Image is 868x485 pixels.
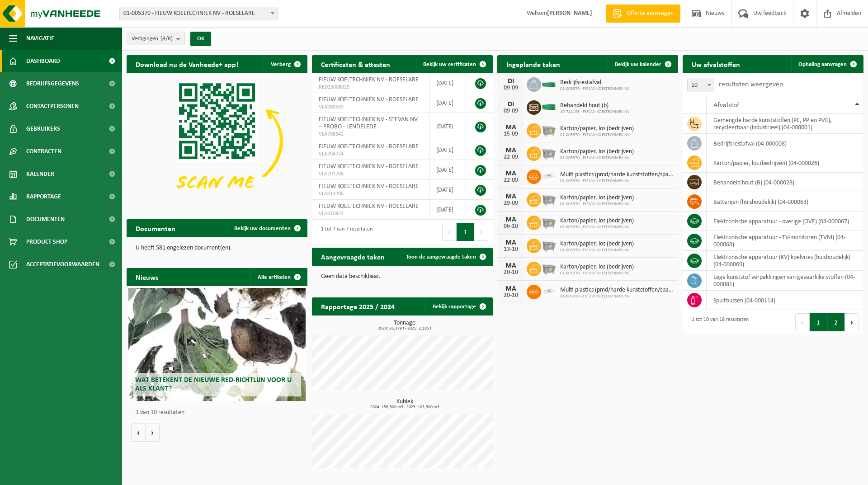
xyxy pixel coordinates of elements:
span: 10 [688,79,714,92]
span: Bedrijfsrestafval [560,79,630,86]
div: MA [502,170,520,177]
img: WB-2500-GAL-GY-01 [541,145,557,160]
a: Offerte aanvragen [606,5,680,23]
h2: Ingeplande taken [497,55,569,73]
div: MA [502,124,520,131]
span: VLA706342 [319,131,422,138]
strong: [PERSON_NAME] [547,10,592,17]
button: Previous [442,223,457,241]
span: Wat betekent de nieuwe RED-richtlijn voor u als klant? [135,377,292,392]
p: U heeft 581 ongelezen document(en). [136,245,298,251]
count: (8/8) [160,36,173,42]
td: batterijen (huishoudelijk) (04-000063) [707,192,863,212]
a: Alle artikelen [250,268,307,286]
td: karton/papier, los (bedrijven) (04-000026) [707,153,863,173]
a: Toon de aangevraagde taken [399,248,492,266]
td: elektronische apparatuur - TV-monitoren (TVM) (04-000068) [707,231,863,251]
span: Behandeld hout (b) [560,102,630,109]
h3: Kubiek [316,399,493,410]
span: Acceptatievoorwaarden [26,253,99,276]
button: Verberg [264,55,307,73]
span: VLA900539 [319,104,422,111]
span: FIEUW KOELTECHNIEK NV - ROESELARE [319,96,419,103]
h2: Documenten [127,219,184,237]
a: Bekijk uw documenten [227,219,307,237]
span: Karton/papier, los (bedrijven) [560,217,634,225]
span: Bekijk uw certificaten [423,61,476,67]
td: spuitbussen (04-000114) [707,291,863,310]
span: Product Shop [26,231,67,253]
a: Ophaling aanvragen [791,55,863,73]
td: elektronische apparatuur - overige (OVE) (04-000067) [707,212,863,231]
button: Next [845,313,859,331]
span: FIEUW KOELTECHNIEK NV - ROESELARE [319,163,419,170]
div: MA [502,239,520,246]
img: WB-2500-GAL-GY-01 [541,237,557,253]
img: HK-XC-20-GN-00 [541,80,557,88]
div: 15-09 [502,131,520,137]
span: Bekijk uw kalender [615,61,661,67]
a: Bekijk uw certificaten [416,55,492,73]
span: 01-005370 - FIEUW KOELTECHNIEK NV [560,132,634,138]
span: Ophaling aanvragen [798,61,847,67]
div: 20-10 [502,269,520,276]
span: 01-005370 - FIEUW KOELTECHNIEK NV [560,294,674,299]
span: 01-005370 - FIEUW KOELTECHNIEK NV [560,155,634,161]
span: Bekijk uw documenten [234,226,291,231]
span: FIEUW KOELTECHNIEK NV - ROESELARE [319,183,419,190]
button: OK [190,32,211,46]
p: 1 van 10 resultaten [136,410,303,416]
span: Karton/papier, los (bedrijven) [560,148,634,155]
a: Bekijk uw kalender [608,55,677,73]
td: lege kunststof verpakkingen van gevaarlijke stoffen (04-000081) [707,271,863,291]
img: HK-XC-30-GN-00 [541,103,557,111]
button: 1 [457,223,474,241]
span: VLA610922 [319,210,422,217]
img: WB-2500-GAL-GY-01 [541,260,557,276]
div: 1 tot 10 van 18 resultaten [687,312,749,332]
span: FIEUW KOELTECHNIEK NV - ROESELARE [319,143,419,150]
div: MA [502,193,520,200]
div: 09-09 [502,85,520,91]
h2: Rapportage 2025 / 2024 [312,297,404,315]
span: Verberg [271,61,291,67]
p: Geen data beschikbaar. [321,273,484,280]
h2: Download nu de Vanheede+ app! [127,55,247,73]
span: VLA613206 [319,190,422,198]
button: Previous [795,313,810,331]
span: Kalender [26,163,54,185]
td: [DATE] [429,113,466,140]
div: DI [502,78,520,85]
span: Multi plastics (pmd/harde kunststoffen/spanbanden/eps/folie naturel/folie gemeng... [560,171,674,179]
button: Next [474,223,488,241]
span: Rapportage [26,185,61,208]
td: bedrijfsrestafval (04-000008) [707,134,863,153]
div: 20-10 [502,292,520,299]
span: FIEUW KOELTECHNIEK NV - ROESELARE [319,76,419,83]
span: 01-005370 - FIEUW KOELTECHNIEK NV [560,248,634,253]
td: [DATE] [429,140,466,160]
span: Contracten [26,140,61,163]
span: Contactpersonen [26,95,79,118]
span: Navigatie [26,27,54,50]
span: Multi plastics (pmd/harde kunststoffen/spanbanden/eps/folie naturel/folie gemeng... [560,287,674,294]
td: gemengde harde kunststoffen (PE, PP en PVC), recycleerbaar (industrieel) (04-000001) [707,114,863,134]
td: [DATE] [429,160,466,180]
td: [DATE] [429,73,466,93]
div: MA [502,216,520,223]
a: Bekijk rapportage [425,297,492,315]
span: VLA704774 [319,151,422,158]
td: [DATE] [429,93,466,113]
div: 22-09 [502,154,520,160]
td: elektronische apparatuur (KV) koelvries (huishoudelijk) (04-000069) [707,251,863,271]
img: LP-SK-00500-LPE-16 [541,283,557,299]
span: 01-005370 - FIEUW KOELTECHNIEK NV [560,86,630,92]
img: WB-2500-GAL-GY-01 [541,191,557,207]
div: 29-09 [502,200,520,207]
td: [DATE] [429,200,466,220]
span: Gebruikers [26,118,60,140]
button: Volgende [146,424,160,442]
img: LP-SK-00500-LPE-16 [541,168,557,184]
td: [DATE] [429,180,466,200]
h2: Certificaten & attesten [312,55,399,73]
